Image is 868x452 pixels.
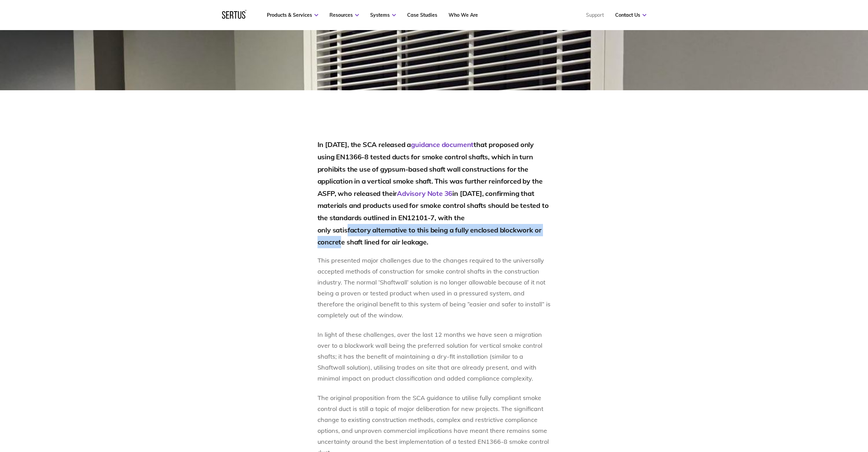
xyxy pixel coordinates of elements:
[267,12,318,18] a: Products & Services
[318,138,551,248] h2: In [DATE], the SCA released a that proposed only using EN1366-8 tested ducts for smoke control sh...
[397,189,452,198] a: Advisory Note 36
[449,12,478,18] a: Who We Are
[329,12,359,18] a: Resources
[318,329,551,384] p: In light of these challenges, over the last 12 months we have seen a migration over to a blockwor...
[407,12,437,18] a: Case Studies
[318,255,551,321] p: This presented major challenges due to the changes required to the universally accepted methods o...
[586,12,604,18] a: Support
[615,12,646,18] a: Contact Us
[411,140,474,149] a: guidance document
[745,373,868,452] iframe: Chat Widget
[370,12,396,18] a: Systems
